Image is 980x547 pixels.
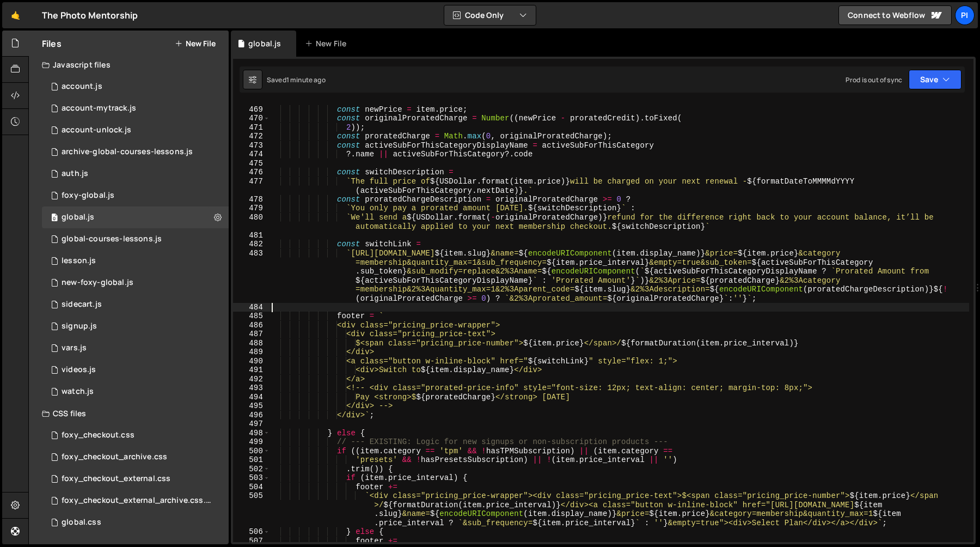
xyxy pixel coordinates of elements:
[62,496,212,506] div: foxy_checkout_external_archive.css.css
[233,366,270,375] div: 491
[233,348,270,357] div: 489
[233,330,270,339] div: 487
[42,163,229,185] div: 13533/34034.js
[62,169,88,179] div: auth.js
[42,490,232,512] div: 13533/44029.css
[42,315,229,337] div: 13533/35364.js
[62,430,134,440] div: foxy_checkout.css
[233,303,270,312] div: 484
[42,446,229,468] div: 13533/44030.css
[175,39,216,48] button: New File
[233,402,270,411] div: 495
[42,141,229,163] div: 13533/43968.js
[62,518,101,527] div: global.css
[233,150,270,159] div: 474
[62,300,102,309] div: sidecart.js
[233,177,270,195] div: 477
[42,185,229,206] div: 13533/34219.js
[62,343,87,353] div: vars.js
[42,381,229,403] div: 13533/38527.js
[233,375,270,384] div: 492
[846,75,902,84] div: Prod is out of sync
[233,447,270,456] div: 500
[62,191,114,200] div: foxy-global.js
[233,473,270,483] div: 503
[233,357,270,366] div: 490
[909,70,961,89] button: Save
[233,240,270,249] div: 482
[42,272,229,294] div: 13533/40053.js
[305,38,351,49] div: New File
[233,483,270,492] div: 504
[42,9,138,22] div: The Photo Mentorship
[62,452,167,462] div: foxy_checkout_archive.css
[62,212,94,222] div: global.js
[233,204,270,213] div: 479
[233,114,270,123] div: 470
[233,195,270,204] div: 478
[62,104,136,113] div: account-mytrack.js
[233,411,270,420] div: 496
[62,321,97,331] div: signup.js
[62,147,193,157] div: archive-global-courses-lessons.js
[233,339,270,348] div: 488
[62,125,131,135] div: account-unlock.js
[233,321,270,330] div: 486
[62,234,162,244] div: global-courses-lessons.js
[233,537,270,546] div: 507
[838,5,952,25] a: Connect to Webflow
[233,168,270,177] div: 476
[42,228,229,250] div: 13533/35292.js
[233,312,270,321] div: 485
[267,75,326,84] div: Saved
[233,213,270,231] div: 480
[51,214,58,223] span: 0
[42,337,229,359] div: 13533/38978.js
[233,132,270,141] div: 472
[233,231,270,240] div: 481
[233,141,270,150] div: 473
[42,468,229,490] div: 13533/38747.css
[955,5,975,25] a: Pi
[233,420,270,429] div: 497
[42,424,229,446] div: 13533/38507.css
[2,2,29,28] a: 🤙
[42,76,229,98] div: 13533/34220.js
[233,437,270,447] div: 499
[62,82,102,92] div: account.js
[233,393,270,402] div: 494
[42,250,229,272] div: 13533/35472.js
[62,256,96,266] div: lesson.js
[62,474,170,484] div: foxy_checkout_external.css
[62,387,94,397] div: watch.js
[42,206,229,228] div: 13533/39483.js
[233,384,270,393] div: 493
[42,119,229,141] div: 13533/41206.js
[233,527,270,537] div: 506
[233,249,270,303] div: 483
[42,359,229,381] div: 13533/42246.js
[233,455,270,465] div: 501
[42,512,229,533] div: 13533/35489.css
[233,159,270,168] div: 475
[233,429,270,438] div: 498
[42,294,229,315] div: 13533/43446.js
[62,365,96,375] div: videos.js
[248,38,281,49] div: global.js
[42,38,62,50] h2: Files
[42,98,229,119] div: 13533/38628.js
[444,5,536,25] button: Code Only
[62,278,133,288] div: new-foxy-global.js
[233,465,270,474] div: 502
[286,75,326,84] div: 1 minute ago
[29,403,229,424] div: CSS files
[233,491,270,527] div: 505
[233,123,270,132] div: 471
[233,105,270,114] div: 469
[29,54,229,76] div: Javascript files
